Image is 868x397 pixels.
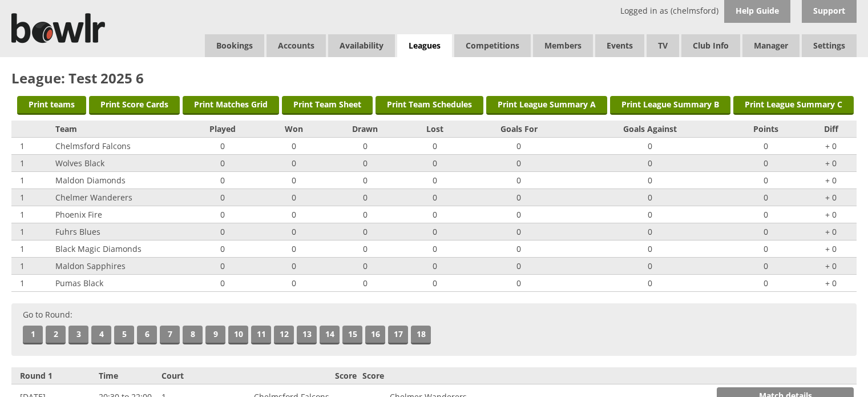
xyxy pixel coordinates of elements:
[251,326,271,344] a: 11
[805,240,857,258] td: + 0
[726,223,806,240] td: 0
[328,34,395,57] a: Availability
[325,240,405,258] td: 0
[610,96,730,115] a: Print League Summary B
[405,206,464,223] td: 0
[325,275,405,292] td: 0
[23,326,43,344] a: 1
[805,258,857,275] td: + 0
[181,275,264,292] td: 0
[297,326,317,344] a: 13
[183,326,203,344] a: 8
[181,189,264,206] td: 0
[181,258,264,275] td: 0
[464,275,574,292] td: 0
[325,138,405,155] td: 0
[805,275,857,292] td: + 0
[53,155,181,172] td: Wolves Black
[53,189,181,206] td: Chelmer Wanderers
[574,121,726,138] th: Goals Against
[263,138,325,155] td: 0
[805,155,857,172] td: + 0
[464,206,574,223] td: 0
[325,121,405,138] th: Drawn
[325,155,405,172] td: 0
[263,275,325,292] td: 0
[205,34,264,57] a: Bookings
[405,189,464,206] td: 0
[533,34,593,57] span: Members
[464,258,574,275] td: 0
[464,189,574,206] td: 0
[320,326,340,344] a: 14
[263,121,325,138] th: Won
[263,258,325,275] td: 0
[454,34,531,57] a: Competitions
[181,155,264,172] td: 0
[181,223,264,240] td: 0
[11,206,53,223] td: 1
[805,138,857,155] td: + 0
[181,206,264,223] td: 0
[159,367,231,384] th: Court
[802,34,857,57] span: Settings
[405,275,464,292] td: 0
[647,34,679,57] span: TV
[11,275,53,292] td: 1
[114,326,134,344] a: 5
[726,138,806,155] td: 0
[181,240,264,258] td: 0
[726,206,806,223] td: 0
[805,189,857,206] td: + 0
[464,121,574,138] th: Goals For
[325,172,405,189] td: 0
[574,223,726,240] td: 0
[11,155,53,172] td: 1
[464,155,574,172] td: 0
[405,172,464,189] td: 0
[53,258,181,275] td: Maldon Sapphires
[405,258,464,275] td: 0
[405,223,464,240] td: 0
[325,206,405,223] td: 0
[96,367,159,384] th: Time
[574,206,726,223] td: 0
[486,96,607,115] a: Print League Summary A
[397,34,452,58] a: Leagues
[11,240,53,258] td: 1
[17,96,86,115] a: Print teams
[574,189,726,206] td: 0
[726,258,806,275] td: 0
[53,275,181,292] td: Pumas Black
[464,240,574,258] td: 0
[11,189,53,206] td: 1
[805,172,857,189] td: + 0
[183,96,279,115] a: Print Matches Grid
[53,121,181,138] th: Team
[405,138,464,155] td: 0
[325,223,405,240] td: 0
[263,223,325,240] td: 0
[228,326,248,344] a: 10
[332,367,360,384] th: Score
[263,172,325,189] td: 0
[263,240,325,258] td: 0
[464,172,574,189] td: 0
[263,206,325,223] td: 0
[376,96,483,115] a: Print Team Schedules
[53,138,181,155] td: Chelmsford Falcons
[11,367,96,384] th: Round 1
[574,240,726,258] td: 0
[91,326,111,344] a: 4
[360,367,387,384] th: Score
[53,240,181,258] td: Black Magic Diamonds
[726,172,806,189] td: 0
[805,223,857,240] td: + 0
[160,326,180,344] a: 7
[805,121,857,138] th: Diff
[267,34,326,57] span: Accounts
[89,96,180,115] a: Print Score Cards
[11,303,857,356] div: Go to Round:
[11,172,53,189] td: 1
[137,326,157,344] a: 6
